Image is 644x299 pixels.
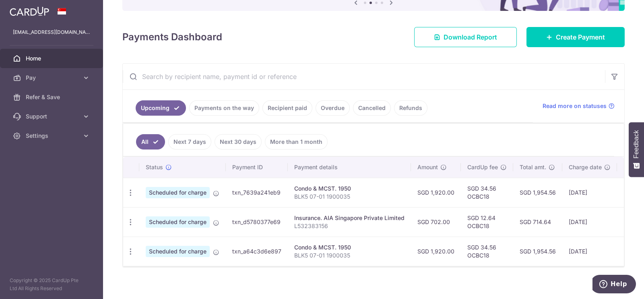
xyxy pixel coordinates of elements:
td: [DATE] [562,237,617,266]
p: BLK5 07-01 1900035 [294,251,405,260]
td: SGD 1,954.56 [513,237,562,266]
span: Create Payment [556,32,605,42]
td: SGD 34.56 OCBC18 [461,237,513,266]
span: Status [146,163,163,171]
td: SGD 34.56 OCBC18 [461,178,513,207]
span: CardUp fee [467,163,498,171]
a: Read more on statuses [543,102,615,110]
a: Payments on the way [189,100,259,116]
img: CardUp [10,6,49,16]
th: Payment details [288,157,411,178]
h4: Payments Dashboard [122,30,222,44]
span: Support [26,112,79,120]
div: Condo & MCST. 1950 [294,185,405,193]
iframe: Opens a widget where you can find more information [592,275,636,295]
span: Download Report [444,32,497,42]
a: Upcoming [136,100,186,116]
td: [DATE] [562,207,617,237]
p: [EMAIL_ADDRESS][DOMAIN_NAME] [13,28,90,36]
a: Next 30 days [215,134,262,149]
td: SGD 714.64 [513,207,562,237]
a: Overdue [316,100,350,116]
p: BLK5 07-01 1900035 [294,193,405,201]
a: Download Report [414,27,517,47]
span: Scheduled for charge [146,216,210,228]
td: txn_a64c3d6e897 [226,237,288,266]
td: txn_7639a241eb9 [226,178,288,207]
span: Total amt. [520,163,546,171]
span: Scheduled for charge [146,246,210,257]
th: Payment ID [226,157,288,178]
a: All [136,134,165,149]
button: Feedback - Show survey [629,122,644,177]
td: SGD 12.64 OCBC18 [461,207,513,237]
span: Feedback [633,130,640,158]
input: Search by recipient name, payment id or reference [123,64,605,89]
td: txn_d5780377e69 [226,207,288,237]
td: [DATE] [562,178,617,207]
span: Refer & Save [26,93,79,101]
td: SGD 1,920.00 [411,178,461,207]
div: Insurance. AIA Singapore Private Limited [294,214,405,222]
a: Recipient paid [262,100,312,116]
span: Home [26,54,79,62]
a: Cancelled [353,100,391,116]
span: Scheduled for charge [146,187,210,198]
td: SGD 1,920.00 [411,237,461,266]
span: Charge date [569,163,602,171]
span: Settings [26,132,79,140]
a: Create Payment [526,27,625,47]
a: Refunds [394,100,427,116]
a: Next 7 days [168,134,211,149]
p: L532383156 [294,222,405,230]
span: Amount [417,163,438,171]
td: SGD 702.00 [411,207,461,237]
td: SGD 1,954.56 [513,178,562,207]
span: Read more on statuses [543,102,607,110]
a: More than 1 month [265,134,328,149]
div: Condo & MCST. 1950 [294,243,405,251]
span: Pay [26,74,79,82]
